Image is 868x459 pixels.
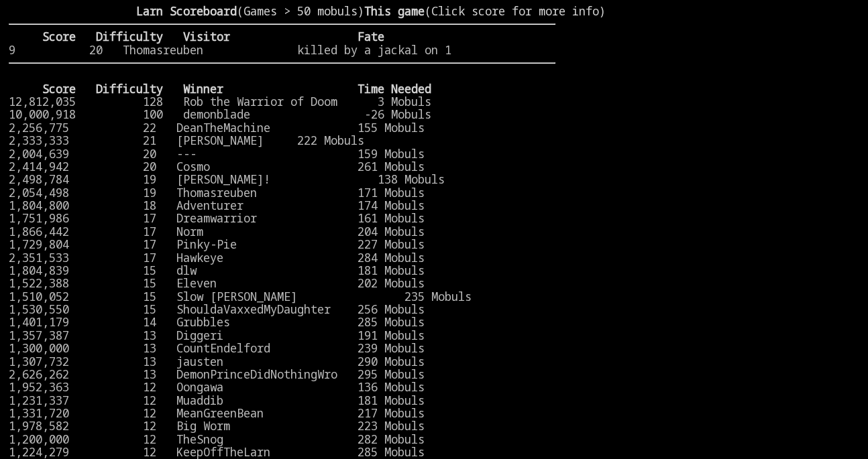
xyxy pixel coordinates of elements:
[9,210,425,226] a: 1,751,986 17 Dreamwarrior 161 Mobuls
[9,302,425,317] a: 1,530,550 15 ShouldaVaxxedMyDaughter 256 Mobuls
[9,159,425,174] a: 2,414,942 20 Cosmo 261 Mobuls
[9,198,425,213] a: 1,804,800 18 Adventurer 174 Mobuls
[9,5,555,436] larn: (Games > 50 mobuls) (Click score for more info) Click on a score for more information ---- Reload...
[9,185,425,200] a: 2,054,498 19 Thomasreuben 171 Mobuls
[9,340,425,356] a: 1,300,000 13 CountEndelford 239 Mobuls
[9,393,425,408] a: 1,231,337 12 Muaddib 181 Mobuls
[42,29,384,44] b: Score Difficulty Visitor Fate
[9,354,425,369] a: 1,307,732 13 jausten 290 Mobuls
[9,314,425,330] a: 1,401,179 14 Grubbles 285 Mobuls
[9,237,425,252] a: 1,729,804 17 Pinky-Pie 227 Mobuls
[42,81,431,96] b: Score Difficulty Winner Time Needed
[9,379,425,395] a: 1,952,363 12 Oongawa 136 Mobuls
[9,289,472,304] a: 1,510,052 15 Slow [PERSON_NAME] 235 Mobuls
[9,120,425,135] a: 2,256,775 22 DeanTheMachine 155 Mobuls
[9,146,425,161] a: 2,004,639 20 --- 159 Mobuls
[9,275,425,291] a: 1,522,388 15 Eleven 202 Mobuls
[9,94,431,109] a: 12,812,035 128 Rob the Warrior of Doom 3 Mobuls
[9,418,425,434] a: 1,978,582 12 Big Worm 223 Mobuls
[9,224,425,239] a: 1,866,442 17 Norm 204 Mobuls
[9,367,425,382] a: 2,626,262 13 DemonPrinceDidNothingWro 295 Mobuls
[9,263,425,278] a: 1,804,839 15 dlw 181 Mobuls
[136,3,237,19] b: Larn Scoreboard
[9,42,451,58] a: 9 20 Thomasreuben killed by a jackal on 1
[9,328,425,343] a: 1,357,387 13 Diggeri 191 Mobuls
[9,250,425,265] a: 2,351,533 17 Hawkeye 284 Mobuls
[9,432,425,447] a: 1,200,000 12 TheSnog 282 Mobuls
[9,133,364,148] a: 2,333,333 21 [PERSON_NAME] 222 Mobuls
[9,107,431,122] a: 10,000,918 100 demonblade -26 Mobuls
[9,405,425,421] a: 1,331,720 12 MeanGreenBean 217 Mobuls
[364,3,425,19] b: This game
[9,172,445,187] a: 2,498,784 19 [PERSON_NAME]! 138 Mobuls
